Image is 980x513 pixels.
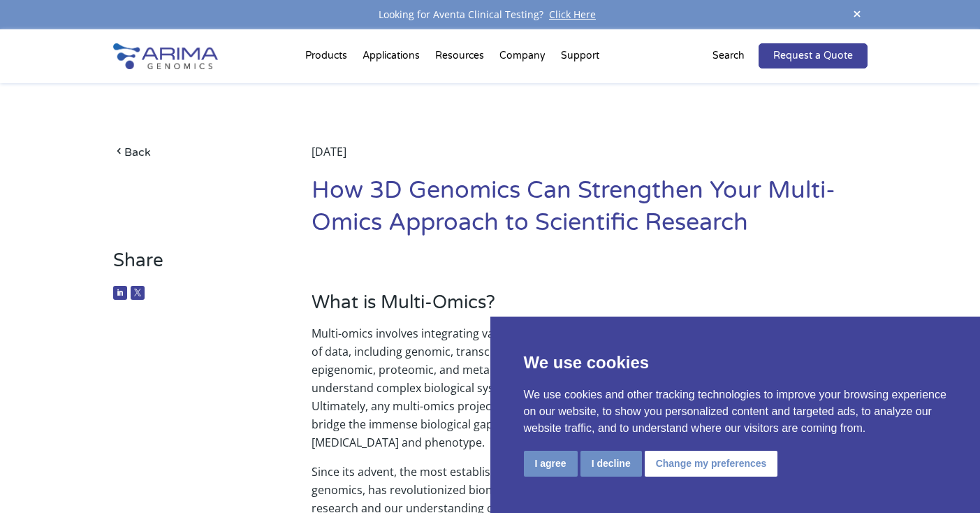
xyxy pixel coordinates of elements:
p: Multi-omics involves integrating various levels of data, including genomic, transcriptomic, epige... [312,324,867,463]
a: Click Here [543,8,601,21]
button: I agree [524,451,578,477]
p: We use cookies [524,350,947,375]
h1: How 3D Genomics Can Strengthen Your Multi-Omics Approach to Scientific Research [312,175,867,250]
div: [DATE] [312,143,867,175]
a: Request a Quote [759,43,868,68]
div: Looking for Aventa Clinical Testing? [113,6,868,24]
h3: What is Multi-Omics? [312,291,867,324]
p: We use cookies and other tracking technologies to improve your browsing experience on our website... [524,386,947,437]
img: Arima-Genomics-logo [113,43,218,69]
p: Search [712,47,745,65]
a: Back [113,143,270,161]
h3: Share [113,250,270,282]
button: Change my preferences [645,451,778,477]
button: I decline [580,451,642,477]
